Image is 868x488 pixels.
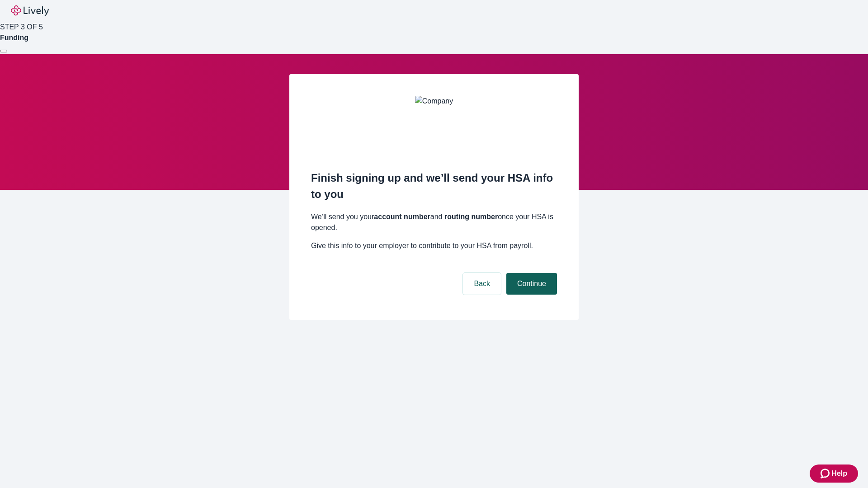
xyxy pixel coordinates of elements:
[311,170,557,202] h2: Finish signing up and we’ll send your HSA info to you
[374,213,430,221] strong: account number
[810,465,858,483] button: Zendesk support iconHelp
[415,96,453,150] img: Company
[831,468,847,479] span: Help
[11,5,49,16] img: Lively
[311,211,557,233] p: We’ll send you your and once your HSA is opened.
[506,273,557,295] button: Continue
[821,468,831,479] svg: Zendesk support icon
[444,213,498,221] strong: routing number
[311,240,557,251] p: Give this info to your employer to contribute to your HSA from payroll.
[463,273,501,295] button: Back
